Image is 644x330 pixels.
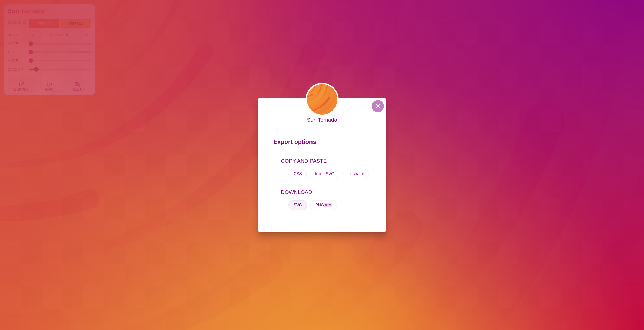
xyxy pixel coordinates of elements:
p: Export options [273,136,371,150]
p: COPY AND PASTE [281,157,371,165]
button: SVG [288,200,307,210]
p: Sun Tornado [306,116,339,124]
button: CSS [288,169,307,179]
span: new [324,203,332,207]
button: Inline SVG [310,169,339,179]
p: DOWNLOAD [281,188,371,196]
img: fiery orange spinning tornado background [306,83,339,116]
button: Illustrator [342,169,369,179]
button: PNGnew [310,200,337,210]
